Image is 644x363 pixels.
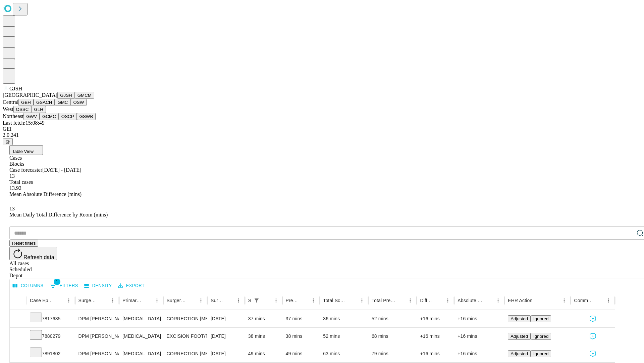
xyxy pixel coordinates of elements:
span: West [3,106,13,112]
button: GSACH [34,99,55,106]
div: [MEDICAL_DATA] [122,345,160,362]
button: Reset filters [9,240,38,247]
div: Comments [574,298,593,303]
button: Sort [299,296,309,305]
button: Menu [234,296,243,305]
div: Surgeon Name [78,298,98,303]
div: DPM [PERSON_NAME] [PERSON_NAME] [78,328,116,345]
span: Mean Absolute Difference (mins) [9,191,82,197]
div: +16 mins [420,328,451,345]
div: 37 mins [248,310,279,327]
button: Expand [13,331,23,342]
button: Export [116,281,146,291]
span: Adjusted [511,334,528,339]
button: Menu [604,296,613,305]
div: 68 mins [372,328,414,345]
button: OSW [71,99,87,106]
div: 52 mins [323,328,365,345]
span: Last fetch: 15:08:49 [3,120,45,126]
button: Sort [224,296,234,305]
div: Primary Service [122,298,142,303]
div: [DATE] [211,328,241,345]
button: Menu [64,296,73,305]
button: OSCP [59,113,77,120]
div: 7817635 [30,310,72,327]
div: DPM [PERSON_NAME] [PERSON_NAME] [78,345,116,362]
span: Ignored [533,316,548,321]
button: Menu [406,296,415,305]
div: +16 mins [420,345,451,362]
button: Sort [594,296,604,305]
div: EHR Action [508,298,532,303]
div: 1 active filter [252,296,261,305]
span: Reset filters [12,241,36,246]
button: Expand [13,348,23,360]
button: Sort [434,296,443,305]
button: GMCM [75,92,94,99]
span: Central [3,99,18,105]
button: Sort [187,296,196,305]
div: [MEDICAL_DATA] [122,310,160,327]
span: [DATE] - [DATE] [42,167,81,173]
span: 1 [54,278,60,285]
span: GJSH [9,86,22,91]
button: GSWB [77,113,96,120]
div: +16 mins [458,345,501,362]
button: GCMC [40,113,59,120]
div: CORRECTION [MEDICAL_DATA] [167,310,204,327]
button: Adjusted [508,333,531,340]
div: 79 mins [372,345,414,362]
span: Adjusted [511,351,528,356]
button: Menu [357,296,367,305]
div: +16 mins [458,328,501,345]
span: Case forecaster [9,167,42,173]
div: Surgery Name [167,298,186,303]
button: Menu [271,296,281,305]
div: DPM [PERSON_NAME] [PERSON_NAME] [78,310,116,327]
span: Mean Daily Total Difference by Room (mins) [9,212,108,217]
div: 38 mins [286,328,317,345]
button: Sort [396,296,406,305]
button: Sort [533,296,542,305]
button: Sort [55,296,64,305]
div: 7880279 [30,328,72,345]
div: EXCISION FOOT/TOE SUBQ TUMOR, 1.5 CM OR MORE [167,328,204,345]
button: Menu [152,296,162,305]
span: Northeast [3,113,23,119]
button: Expand [13,313,23,325]
button: Menu [108,296,117,305]
button: Menu [443,296,452,305]
button: Select columns [11,281,45,291]
button: GJSH [57,92,75,99]
div: Case Epic Id [30,298,54,303]
div: Total Predicted Duration [372,298,396,303]
button: Sort [262,296,271,305]
button: Sort [348,296,357,305]
button: Refresh data [9,247,57,260]
span: Table View [12,149,34,154]
div: 63 mins [323,345,365,362]
button: Adjusted [508,350,531,357]
button: Ignored [531,333,551,340]
button: OSSC [13,106,32,113]
div: [MEDICAL_DATA] [122,328,160,345]
button: Adjusted [508,315,531,322]
span: Ignored [533,351,548,356]
button: GBH [18,99,34,106]
button: GMC [55,99,70,106]
button: Menu [309,296,318,305]
span: 13 [9,206,15,211]
div: 49 mins [286,345,317,362]
div: 38 mins [248,328,279,345]
div: +16 mins [420,310,451,327]
span: Ignored [533,334,548,339]
button: Menu [196,296,206,305]
button: Menu [493,296,503,305]
button: GLH [31,106,46,113]
button: Sort [484,296,493,305]
div: [DATE] [211,310,241,327]
span: @ [5,139,10,144]
span: Adjusted [511,316,528,321]
span: Refresh data [23,254,54,260]
div: 7891802 [30,345,72,362]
